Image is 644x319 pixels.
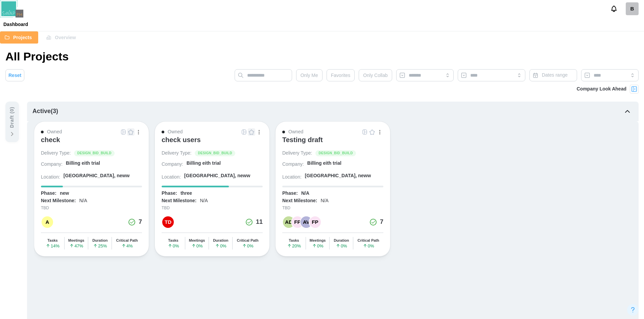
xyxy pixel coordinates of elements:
[8,107,16,128] div: Draft ( 0 )
[282,161,304,168] div: Company:
[60,190,69,197] div: new
[631,86,638,92] img: Project Look Ahead Button
[608,3,620,15] button: Notifications
[334,238,349,243] div: Duration
[213,238,228,243] div: Duration
[79,197,87,204] div: N/A
[162,216,174,228] div: TD
[162,161,183,168] div: Company:
[189,238,205,243] div: Meetings
[310,238,326,243] div: Meetings
[301,216,312,228] div: AV
[41,150,71,157] div: Delivery Type:
[305,172,371,179] div: [GEOGRAPHIC_DATA], neww
[3,22,28,27] div: Dashboard
[309,216,321,228] div: FP
[288,128,303,136] div: Owned
[358,238,379,243] div: Critical Path
[282,197,317,204] div: Next Milestone:
[69,243,83,248] span: 47 %
[168,238,178,243] div: Tasks
[5,69,24,81] button: Reset
[240,128,248,136] a: Open Project Grid
[162,136,263,150] a: check users
[256,217,263,227] div: 11
[68,238,85,243] div: Meetings
[120,128,127,136] a: Open Project Grid
[139,217,142,227] div: 7
[282,190,298,197] div: Phase:
[336,243,347,248] span: 0 %
[292,216,303,228] div: FP
[184,172,251,179] div: [GEOGRAPHIC_DATA], neww
[41,174,60,181] div: Location:
[162,190,177,197] div: Phase:
[41,161,63,168] div: Company:
[320,197,328,204] div: N/A
[282,205,383,211] div: TBD
[187,160,263,169] a: Billing eith trial
[120,128,127,136] a: Grid Icon
[162,197,196,204] div: Next Milestone:
[181,190,192,197] div: three
[380,217,383,227] div: 7
[282,150,312,157] div: Delivery Type:
[191,243,203,248] span: 0 %
[368,128,376,136] button: Empty Star
[282,174,302,181] div: Location:
[46,243,59,248] span: 14 %
[41,197,76,204] div: Next Milestone:
[77,151,111,156] span: DESIGN_BID_BUILD
[361,128,368,136] a: Open Project Grid
[369,129,375,135] img: Empty Star
[41,190,56,197] div: Phase:
[307,160,383,169] a: Billing eith trial
[47,128,62,136] div: Owned
[198,151,232,156] span: DESIGN_BID_BUILD
[282,136,383,150] a: Testing draft
[363,243,374,248] span: 0 %
[287,243,301,248] span: 20 %
[289,238,299,243] div: Tasks
[162,150,191,157] div: Delivery Type:
[42,31,82,44] button: Overview
[237,238,259,243] div: Critical Path
[168,243,179,248] span: 0 %
[312,243,324,248] span: 0 %
[626,2,639,15] a: billingcheck2
[162,174,181,181] div: Location:
[168,128,183,136] div: Owned
[242,243,254,248] span: 0 %
[64,172,130,179] div: [GEOGRAPHIC_DATA], neww
[8,70,21,81] span: Reset
[361,128,368,136] a: Grid Icon
[282,136,323,144] div: Testing draft
[331,70,351,81] span: Favorites
[41,136,60,144] div: check
[301,190,309,197] div: N/A
[296,69,323,81] button: Only Me
[66,160,142,169] a: Billing eith trial
[626,2,639,15] div: B
[93,243,107,248] span: 25 %
[283,216,294,228] div: AD
[32,107,58,116] div: Active ( 3 )
[215,243,226,248] span: 0 %
[121,243,133,248] span: 4 %
[42,216,53,228] div: A
[116,238,138,243] div: Critical Path
[41,205,142,211] div: TBD
[362,129,367,135] img: Grid Icon
[41,136,142,150] a: check
[577,85,626,93] div: Company Look Ahead
[121,129,126,135] img: Grid Icon
[241,129,247,135] img: Grid Icon
[162,205,263,211] div: TBD
[318,151,353,156] span: DESIGN_BID_BUILD
[240,128,248,136] a: Grid Icon
[187,160,221,167] div: Billing eith trial
[47,238,57,243] div: Tasks
[55,32,76,43] span: Overview
[307,160,341,167] div: Billing eith trial
[92,238,108,243] div: Duration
